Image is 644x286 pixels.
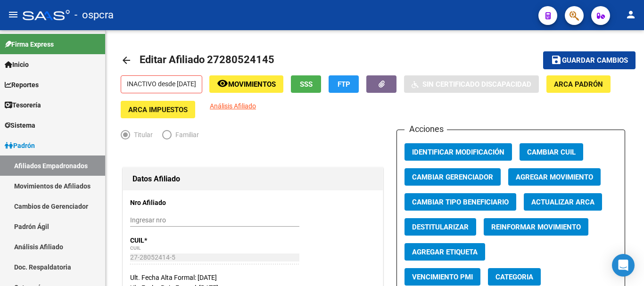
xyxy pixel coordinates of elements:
span: Cambiar CUIL [527,148,576,156]
span: Titular [130,130,153,140]
button: Sin Certificado Discapacidad [404,75,539,93]
button: Identificar Modificación [405,143,512,161]
mat-radio-group: Elija una opción [121,133,208,140]
button: Vencimiento PMI [405,268,480,286]
mat-icon: menu [8,9,19,20]
span: Categoria [495,273,533,281]
button: Movimientos [209,75,283,93]
span: Sin Certificado Discapacidad [422,80,531,89]
mat-icon: person [625,9,636,20]
span: SSS [300,80,313,89]
span: FTP [338,80,350,89]
span: Guardar cambios [562,57,628,65]
mat-icon: save [551,54,562,65]
button: Reinformar Movimiento [484,218,588,236]
button: Actualizar ARCA [524,193,602,211]
button: ARCA Padrón [546,75,611,93]
span: Reinformar Movimiento [491,223,581,231]
span: Movimientos [228,80,276,89]
span: Cambiar Gerenciador [412,173,493,181]
span: Análisis Afiliado [210,102,256,110]
span: Destitularizar [412,223,469,231]
div: Ult. Fecha Alta Formal: [DATE] [130,272,376,283]
h3: Acciones [405,123,447,136]
button: Cambiar Tipo Beneficiario [405,193,516,211]
span: Sistema [5,120,35,131]
span: ARCA Padrón [554,80,603,89]
button: Categoria [488,268,541,286]
h1: Datos Afiliado [132,172,373,187]
span: Identificar Modificación [412,148,504,156]
span: Tesorería [5,100,41,110]
button: FTP [329,75,359,93]
span: - ospcra [74,5,114,25]
button: Guardar cambios [543,51,636,69]
button: Cambiar Gerenciador [405,168,501,186]
div: Open Intercom Messenger [612,254,635,277]
mat-icon: arrow_back [121,55,132,66]
button: ARCA Impuestos [121,101,195,118]
span: ARCA Impuestos [128,106,188,114]
button: Cambiar CUIL [520,143,583,161]
span: Familiar [172,130,199,140]
button: Agregar Movimiento [508,168,601,186]
p: INACTIVO desde [DATE] [121,75,202,93]
p: Nro Afiliado [130,197,204,208]
span: Actualizar ARCA [531,198,594,206]
p: CUIL [130,235,204,245]
span: Agregar Movimiento [516,173,593,181]
button: Destitularizar [405,218,476,236]
button: Agregar Etiqueta [405,243,485,261]
span: Firma Express [5,39,54,49]
span: Reportes [5,80,39,90]
mat-icon: remove_red_eye [217,78,228,89]
span: Cambiar Tipo Beneficiario [412,198,509,206]
span: Editar Afiliado 27280524145 [140,54,274,65]
span: Agregar Etiqueta [412,248,478,256]
span: Vencimiento PMI [412,273,473,281]
button: SSS [291,75,321,93]
span: Padrón [5,140,35,151]
span: Inicio [5,59,29,70]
